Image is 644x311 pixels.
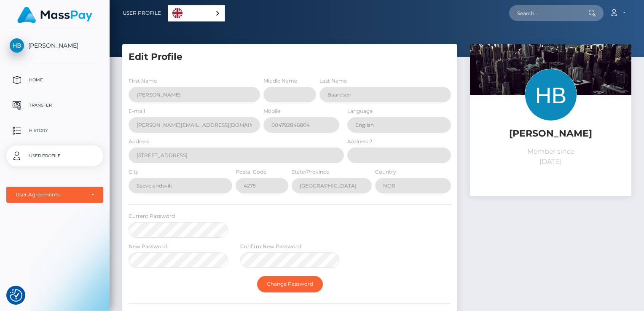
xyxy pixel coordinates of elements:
[476,147,625,167] p: Member since [DATE]
[6,145,103,166] a: User Profile
[292,168,329,176] label: State/Province
[476,127,625,140] h5: [PERSON_NAME]
[6,187,103,203] button: User Agreements
[10,99,100,112] p: Transfer
[6,70,103,91] a: Home
[240,243,301,250] label: Confirm New Password
[129,138,149,145] label: Address
[10,124,100,137] p: History
[10,150,100,162] p: User Profile
[123,4,161,22] a: User Profile
[10,289,22,302] button: Consent Preferences
[168,5,225,21] div: Language
[263,107,280,115] label: Mobile
[347,138,372,145] label: Address 2
[509,5,588,21] input: Search...
[129,168,139,176] label: City
[257,276,323,292] button: Change Password
[10,74,100,86] p: Home
[347,107,373,115] label: Language
[236,168,266,176] label: Postal Code
[17,7,92,23] img: MassPay
[129,107,145,115] label: E-mail
[129,77,157,85] label: First Name
[168,5,225,21] aside: Language selected: English
[168,5,225,21] a: English
[16,191,85,198] div: User Agreements
[6,120,103,141] a: History
[6,42,103,49] span: [PERSON_NAME]
[470,44,631,152] img: ...
[375,168,396,176] label: Country
[129,243,167,250] label: New Password
[129,212,175,220] label: Current Password
[10,289,22,302] img: Revisit consent button
[6,95,103,116] a: Transfer
[129,51,451,64] h5: Edit Profile
[263,77,297,85] label: Middle Name
[319,77,347,85] label: Last Name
